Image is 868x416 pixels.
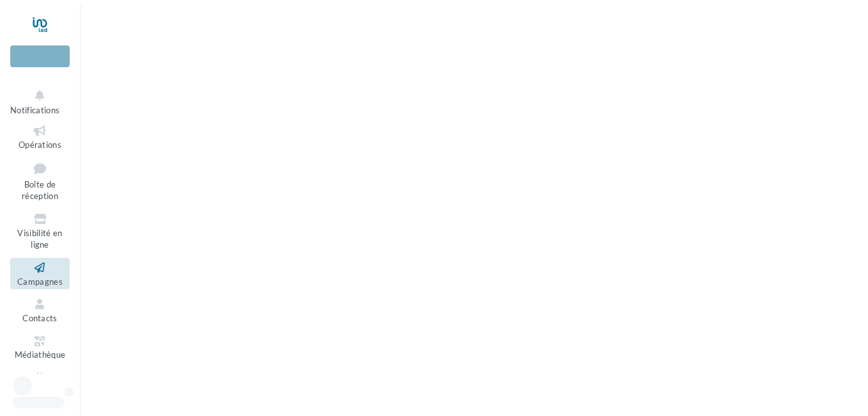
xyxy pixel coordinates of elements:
a: Médiathèque [10,332,70,363]
a: Opérations [10,121,70,152]
span: Notifications [10,105,59,115]
a: Boîte de réception [10,157,70,204]
span: Médiathèque [15,350,66,360]
a: Visibilité en ligne [10,209,70,253]
span: Visibilité en ligne [17,228,62,250]
div: Nouvelle campagne [10,45,70,67]
a: Campagnes [10,258,70,289]
a: Calendrier [10,368,70,399]
span: Boîte de réception [22,179,58,202]
span: Campagnes [17,276,63,287]
span: Contacts [22,313,58,323]
a: Contacts [10,294,70,326]
span: Opérations [19,140,61,150]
